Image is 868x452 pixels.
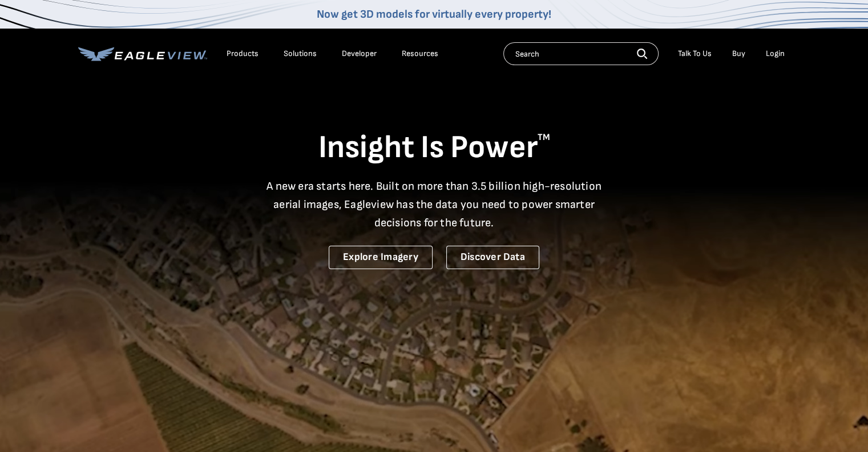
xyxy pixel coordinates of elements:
[732,49,745,59] a: Buy
[503,42,659,65] input: Search
[402,49,438,59] div: Resources
[284,49,317,59] div: Solutions
[342,49,377,59] a: Developer
[678,49,712,59] div: Talk To Us
[446,246,539,269] a: Discover Data
[78,128,790,168] h1: Insight Is Power
[766,49,785,59] div: Login
[329,246,433,269] a: Explore Imagery
[227,49,259,59] div: Products
[538,132,550,143] sup: TM
[317,7,551,21] a: Now get 3D models for virtually every property!
[260,177,609,232] p: A new era starts here. Built on more than 3.5 billion high-resolution aerial images, Eagleview ha...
